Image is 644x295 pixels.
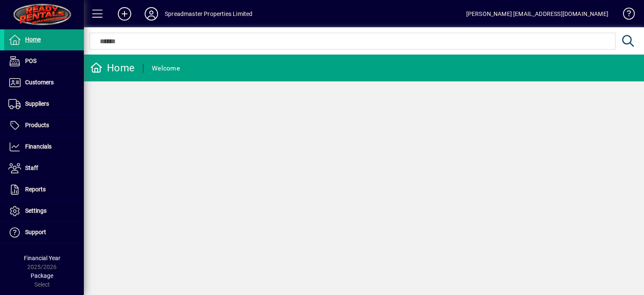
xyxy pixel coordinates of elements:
a: Suppliers [4,94,84,115]
a: Reports [4,179,84,200]
button: Profile [138,6,165,21]
span: Products [25,122,49,128]
span: Suppliers [25,100,49,107]
span: Financial Year [24,255,60,261]
a: Support [4,222,84,243]
span: Support [25,229,46,235]
div: Home [90,61,135,75]
div: [PERSON_NAME] [EMAIL_ADDRESS][DOMAIN_NAME] [466,7,608,21]
div: Welcome [152,62,180,75]
span: Home [25,36,41,43]
a: Products [4,115,84,136]
span: Customers [25,79,54,86]
a: Customers [4,72,84,93]
a: Knowledge Base [617,2,634,29]
span: Staff [25,164,38,171]
a: POS [4,51,84,72]
span: Reports [25,186,46,193]
a: Settings [4,201,84,222]
a: Staff [4,158,84,179]
a: Financials [4,136,84,157]
span: Financials [25,143,52,150]
div: Spreadmaster Properties Limited [165,7,252,21]
button: Add [111,6,138,21]
span: Settings [25,207,47,214]
span: Package [31,272,53,279]
span: POS [25,57,36,64]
